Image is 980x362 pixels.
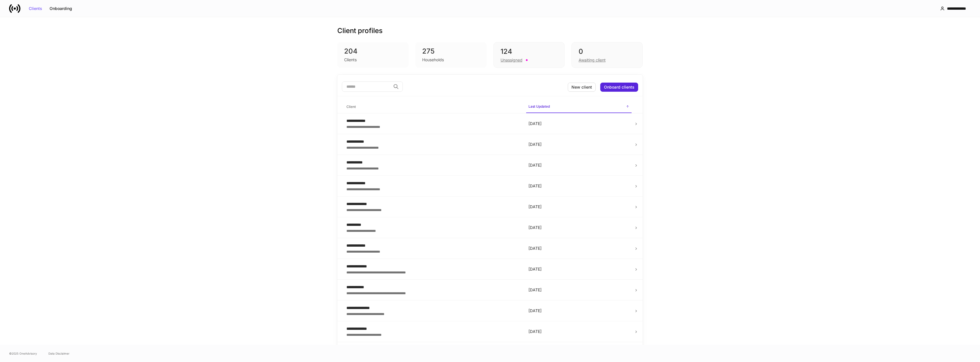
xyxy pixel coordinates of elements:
div: Clients [29,7,42,11]
p: [DATE] [528,266,629,272]
p: [DATE] [528,162,629,168]
div: 124Unassigned [493,42,565,68]
a: Data Disclaimer [48,351,70,356]
div: Households [422,57,444,63]
p: [DATE] [528,308,629,314]
div: New client [571,85,592,89]
button: Onboarding [46,4,76,13]
p: [DATE] [528,329,629,334]
p: [DATE] [528,287,629,293]
div: Onboard clients [604,85,634,89]
div: Awaiting client [579,57,606,63]
p: [DATE] [528,183,629,189]
div: Clients [344,57,357,63]
span: Client [344,101,522,113]
div: 0 [579,47,636,56]
button: Clients [25,4,46,13]
div: 0Awaiting client [571,42,643,68]
h3: Client profiles [337,26,383,35]
p: [DATE] [528,204,629,210]
div: 204 [344,47,402,56]
h6: Last Updated [528,104,550,109]
h6: Client [346,104,356,109]
button: Onboard clients [600,83,638,92]
div: Unassigned [501,57,522,63]
div: 124 [501,47,558,56]
p: [DATE] [528,142,629,147]
p: [DATE] [528,225,629,230]
div: 275 [422,47,480,56]
span: Last Updated [526,101,632,113]
p: [DATE] [528,121,629,126]
span: © 2025 OneAdvisory [9,351,37,356]
p: [DATE] [528,246,629,251]
button: New client [568,83,596,92]
div: Onboarding [50,7,72,11]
